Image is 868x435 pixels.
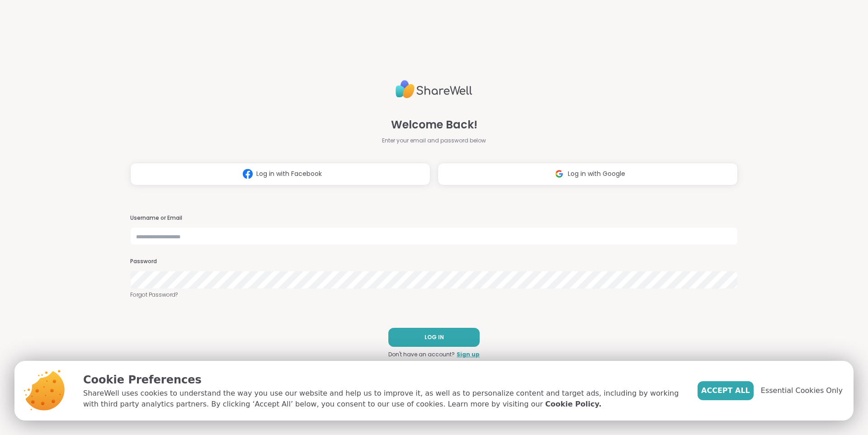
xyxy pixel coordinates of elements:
button: LOG IN [388,328,480,347]
a: Sign up [457,350,480,359]
img: ShareWell Logo [396,76,472,102]
button: Log in with Facebook [130,163,430,185]
button: Log in with Google [438,163,738,185]
p: Cookie Preferences [83,372,683,388]
span: Accept All [701,385,750,396]
span: Don't have an account? [388,350,455,359]
a: Cookie Policy. [545,399,601,410]
span: Enter your email and password below [382,137,486,145]
a: Forgot Password? [130,291,738,299]
span: Log in with Facebook [256,169,322,179]
span: Welcome Back! [391,117,477,133]
button: Accept All [698,381,754,400]
h3: Username or Email [130,214,738,222]
span: Log in with Google [568,169,625,179]
p: ShareWell uses cookies to understand the way you use our website and help us to improve it, as we... [83,388,683,410]
h3: Password [130,258,738,265]
img: ShareWell Logomark [239,165,256,182]
img: ShareWell Logomark [551,165,568,182]
span: Essential Cookies Only [761,385,843,396]
span: LOG IN [425,333,444,341]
